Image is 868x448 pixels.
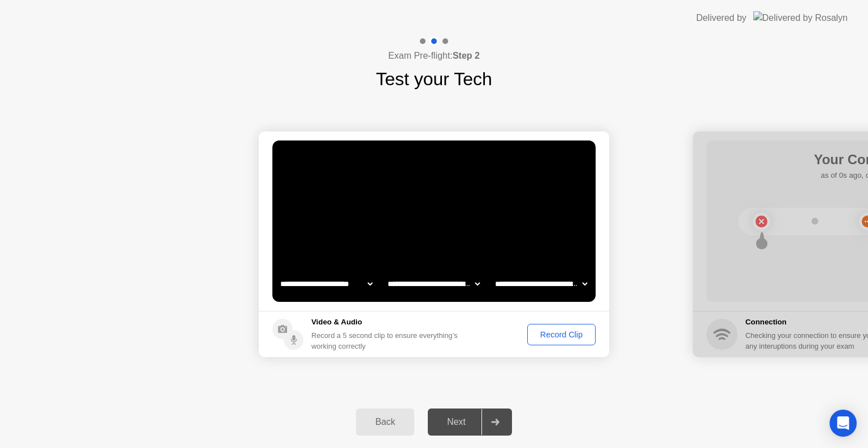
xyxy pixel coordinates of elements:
[356,409,414,436] button: Back
[311,317,462,328] h5: Video & Audio
[311,330,462,352] div: Record a 5 second clip to ensure everything’s working correctly
[431,417,481,427] div: Next
[359,417,411,427] div: Back
[376,65,492,93] h1: Test your Tech
[428,409,512,436] button: Next
[388,49,480,63] h4: Exam Pre-flight:
[527,324,596,345] button: Record Clip
[278,273,375,295] select: Available cameras
[385,273,482,295] select: Available speakers
[531,330,592,339] div: Record Clip
[696,11,747,25] div: Delivered by
[830,410,857,437] div: Open Intercom Messenger
[453,51,480,60] b: Step 2
[493,273,589,295] select: Available microphones
[753,11,848,24] img: Delivered by Rosalyn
